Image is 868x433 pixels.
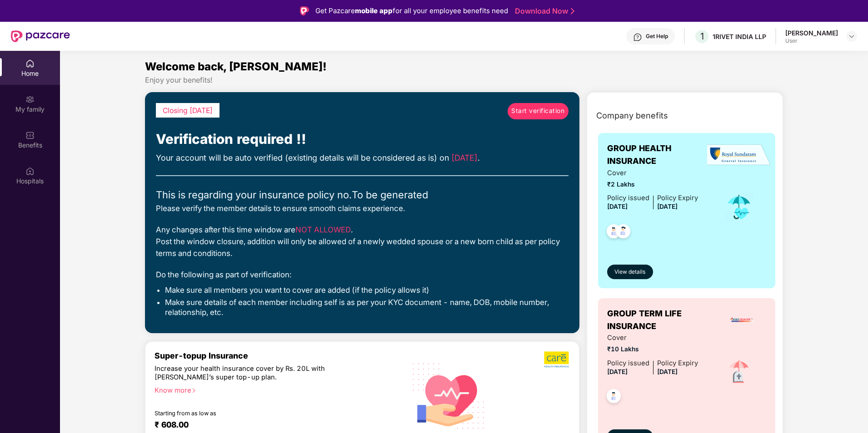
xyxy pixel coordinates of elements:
span: Closing [DATE] [163,106,213,115]
img: svg+xml;base64,PHN2ZyBpZD0iSG9zcGl0YWxzIiB4bWxucz0iaHR0cDovL3d3dy53My5vcmcvMjAwMC9zdmciIHdpZHRoPS... [25,167,35,176]
div: Know more [155,386,391,393]
span: [DATE] [657,368,678,375]
img: svg+xml;base64,PHN2ZyBpZD0iRHJvcGRvd24tMzJ4MzIiIHhtbG5zPSJodHRwOi8vd3d3LnczLm9yZy8yMDAwL3N2ZyIgd2... [848,33,855,40]
div: Policy Expiry [657,193,698,203]
img: svg+xml;base64,PHN2ZyBpZD0iSGVscC0zMngzMiIgeG1sbnM9Imh0dHA6Ly93d3cudzMub3JnLzIwMDAvc3ZnIiB3aWR0aD... [633,33,642,42]
span: [DATE] [607,368,628,375]
img: svg+xml;base64,PHN2ZyB4bWxucz0iaHR0cDovL3d3dy53My5vcmcvMjAwMC9zdmciIHdpZHRoPSI0OC45NDMiIGhlaWdodD... [612,221,634,244]
div: Enjoy your benefits! [145,75,783,85]
div: Your account will be auto verified (existing details will be considered as is) on . [156,152,569,164]
div: User [785,37,838,44]
div: Starting from as low as [155,410,358,416]
span: GROUP HEALTH INSURANCE [607,142,712,168]
div: Policy issued [607,193,649,203]
img: svg+xml;base64,PHN2ZyB4bWxucz0iaHR0cDovL3d3dy53My5vcmcvMjAwMC9zdmciIHdpZHRoPSI0OC45NDMiIGhlaWdodD... [603,386,625,408]
img: svg+xml;base64,PHN2ZyB4bWxucz0iaHR0cDovL3d3dy53My5vcmcvMjAwMC9zdmciIHdpZHRoPSI0OC45NDMiIGhlaWdodD... [603,221,625,244]
a: Download Now [515,6,572,16]
span: Cover [607,333,698,343]
span: 1 [700,31,704,42]
span: [DATE] [607,203,628,210]
span: ₹2 Lakhs [607,180,698,190]
img: b5dec4f62d2307b9de63beb79f102df3.png [544,351,570,368]
div: 1RIVET INDIA LLP [713,32,766,41]
div: [PERSON_NAME] [785,29,838,37]
span: Cover [607,168,698,178]
span: ₹10 Lakhs [607,344,698,354]
div: Any changes after this time window are . Post the window closure, addition will only be allowed o... [156,224,569,260]
div: Verification required !! [156,128,569,150]
img: New Pazcare Logo [11,30,70,42]
img: svg+xml;base64,PHN2ZyBpZD0iSG9tZSIgeG1sbnM9Imh0dHA6Ly93d3cudzMub3JnLzIwMDAvc3ZnIiB3aWR0aD0iMjAiIG... [25,59,35,68]
a: Start verification [508,103,569,119]
div: Get Pazcare for all your employee benefits need [315,5,508,16]
img: icon [724,192,754,222]
span: Company benefits [596,109,668,122]
img: svg+xml;base64,PHN2ZyBpZD0iQmVuZWZpdHMiIHhtbG5zPSJodHRwOi8vd3d3LnczLm9yZy8yMDAwL3N2ZyIgd2lkdGg9Ij... [25,131,35,140]
div: ₹ 608.00 [155,420,388,431]
div: Increase your health insurance cover by Rs. 20L with [PERSON_NAME]’s super top-up plan. [155,364,358,382]
span: View details [614,268,645,276]
div: Get Help [646,33,668,40]
img: insurerLogo [707,144,771,166]
div: This is regarding your insurance policy no. To be generated [156,187,569,202]
div: Do the following as part of verification: [156,269,569,280]
div: Super-topup Insurance [155,351,397,360]
img: svg+xml;base64,PHN2ZyB3aWR0aD0iMjAiIGhlaWdodD0iMjAiIHZpZXdCb3g9IjAgMCAyMCAyMCIgZmlsbD0ibm9uZSIgeG... [25,95,35,104]
button: View details [607,265,653,279]
img: Stroke [571,6,574,16]
div: Policy issued [607,358,649,369]
span: Welcome back, [PERSON_NAME]! [145,60,327,73]
span: [DATE] [657,203,678,210]
strong: mobile app [355,6,393,15]
li: Make sure details of each member including self is as per your KYC document - name, DOB, mobile n... [165,297,569,318]
span: Start verification [511,106,564,116]
img: icon [723,356,755,388]
span: NOT ALLOWED [295,225,351,234]
li: Make sure all members you want to cover are added (if the policy allows it) [165,285,569,295]
span: GROUP TERM LIFE INSURANCE [607,307,718,333]
span: right [191,388,196,393]
img: Logo [300,6,309,15]
div: Please verify the member details to ensure smooth claims experience. [156,202,569,214]
span: [DATE] [451,153,478,162]
div: Policy Expiry [657,358,698,369]
img: insurerLogo [730,308,754,332]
